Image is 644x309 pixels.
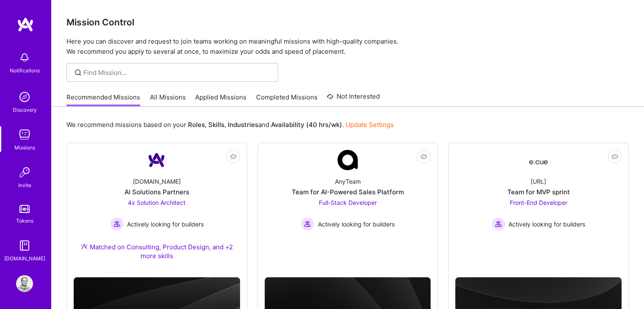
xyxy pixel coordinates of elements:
[66,93,140,107] a: Recommended Missions
[16,237,33,254] img: guide book
[18,181,31,190] div: Invite
[74,150,240,270] a: Company Logo[DOMAIN_NAME]AI Solutions Partners4x Solution Architect Actively looking for builders...
[74,243,240,260] div: Matched on Consulting, Product Design, and +2 more skills
[13,105,37,114] div: Discovery
[528,152,549,168] img: Company Logo
[124,188,189,196] div: AI Solutions Partners
[127,220,204,229] span: Actively looking for builders
[4,254,45,263] div: [DOMAIN_NAME]
[110,217,124,231] img: Actively looking for builders
[16,126,33,143] img: teamwork
[492,217,505,231] img: Actively looking for builders
[14,143,35,152] div: Missions
[318,220,394,229] span: Actively looking for builders
[611,153,618,160] i: icon EyeClosed
[16,275,33,292] img: User Avatar
[230,153,237,160] i: icon EyeClosed
[507,188,570,196] div: Team for MVP sprint
[17,17,34,32] img: logo
[301,217,314,231] img: Actively looking for builders
[19,205,30,213] img: tokens
[337,150,358,170] img: Company Logo
[150,93,186,107] a: All Missions
[146,150,167,170] img: Company Logo
[16,49,33,66] img: bell
[510,199,567,206] span: Front-End Developer
[228,121,258,129] b: Industries
[327,91,380,107] a: Not Interested
[265,150,431,257] a: Company LogoAnyTeamTeam for AI-Powered Sales PlatformFull-Stack Developer Actively looking for bu...
[16,164,33,181] img: Invite
[318,199,376,206] span: Full-Stack Developer
[208,121,224,129] b: Skills
[531,177,546,186] div: [URL]
[188,121,205,129] b: Roles
[16,88,33,105] img: discovery
[81,243,88,250] img: Ateam Purple Icon
[195,93,246,107] a: Applied Missions
[256,93,318,107] a: Completed Missions
[14,275,35,292] a: User Avatar
[10,66,40,75] div: Notifications
[16,216,33,225] div: Tokens
[133,177,181,186] div: [DOMAIN_NAME]
[455,150,622,257] a: Company Logo[URL]Team for MVP sprintFront-End Developer Actively looking for buildersActively loo...
[128,199,185,206] span: 4x Solution Architect
[509,220,585,229] span: Actively looking for builders
[66,36,629,57] p: Here you can discover and request to join teams working on meaningful missions with high-quality ...
[291,188,404,196] div: Team for AI-Powered Sales Platform
[73,68,83,77] i: icon SearchGrey
[66,120,394,129] p: We recommend missions based on your , , and .
[334,177,360,186] div: AnyTeam
[83,68,272,77] input: Find Mission...
[345,121,394,129] a: Update Settings
[420,153,427,160] i: icon EyeClosed
[271,121,342,129] b: Availability (40 hrs/wk)
[66,17,629,28] h3: Mission Control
